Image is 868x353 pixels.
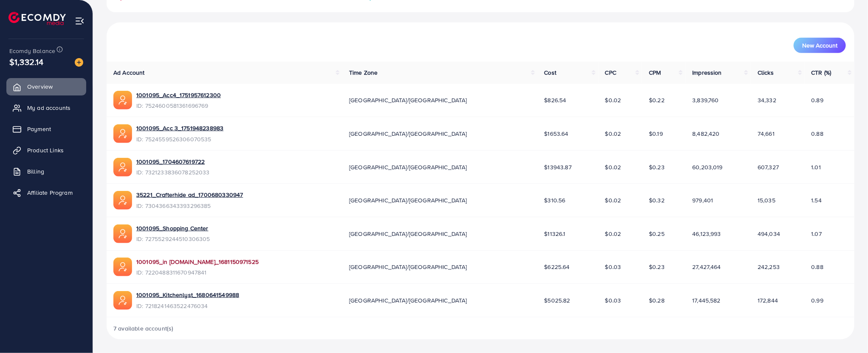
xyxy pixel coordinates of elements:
span: 0.89 [812,96,824,104]
span: Clicks [758,68,774,77]
span: $0.25 [649,230,665,238]
img: ic-ads-acc.e4c84228.svg [113,291,132,310]
span: $0.23 [649,263,665,271]
span: $1653.64 [544,129,569,138]
span: CPM [649,68,661,77]
img: ic-ads-acc.e4c84228.svg [113,224,132,243]
span: $5025.82 [544,296,570,305]
span: ID: 7304366343393296385 [136,202,243,210]
span: ID: 7321233836078252033 [136,168,210,176]
span: ID: 7218241463522476034 [136,302,239,310]
span: Ecomdy Balance [9,47,55,55]
span: 172,844 [758,296,778,305]
span: Time Zone [349,68,378,77]
span: $0.02 [605,196,621,205]
span: $0.03 [605,296,621,305]
a: 1001095_Acc4_1751957612300 [136,91,221,99]
span: $0.19 [649,129,663,138]
span: 3,839,760 [692,96,719,104]
a: Affiliate Program [6,184,86,201]
img: ic-ads-acc.e4c84228.svg [113,158,132,176]
img: logo [8,12,66,25]
img: ic-ads-acc.e4c84228.svg [113,191,132,210]
span: Product Links [27,146,64,154]
span: $0.03 [605,263,621,271]
span: $826.54 [544,96,566,104]
img: menu [75,16,85,26]
span: New Account [802,42,837,48]
span: $0.22 [649,96,665,104]
span: Impression [692,68,722,77]
span: 0.88 [812,263,824,271]
span: [GEOGRAPHIC_DATA]/[GEOGRAPHIC_DATA] [349,296,467,305]
span: $1,332.14 [9,56,43,68]
span: 0.88 [812,129,824,138]
a: 1001095_Shopping Center [136,224,210,233]
span: ID: 7524600581361696769 [136,101,221,110]
span: $0.28 [649,296,665,305]
span: [GEOGRAPHIC_DATA]/[GEOGRAPHIC_DATA] [349,129,467,138]
img: image [75,58,83,67]
span: $11326.1 [544,230,566,238]
span: Billing [27,167,44,176]
span: $13943.87 [544,163,572,171]
span: CTR (%) [812,68,831,77]
span: ID: 7524559526306070535 [136,135,223,143]
span: 17,445,582 [692,296,721,305]
span: $0.02 [605,96,621,104]
img: ic-ads-acc.e4c84228.svg [113,91,132,109]
a: Overview [6,78,86,95]
span: $310.56 [544,196,566,205]
span: 1.07 [812,230,822,238]
span: 15,035 [758,196,775,205]
span: 27,427,464 [692,263,721,271]
a: 1001095_Kitchenlyst_1680641549988 [136,291,239,299]
a: 1001095_1704607619722 [136,157,210,166]
a: 1001095_in [DOMAIN_NAME]_1681150971525 [136,258,259,266]
a: Product Links [6,142,86,159]
span: CPC [605,68,616,77]
span: $0.02 [605,230,621,238]
span: 1.54 [812,196,822,205]
a: Billing [6,163,86,180]
span: 607,327 [758,163,779,171]
span: Payment [27,125,51,133]
img: ic-ads-acc.e4c84228.svg [113,258,132,276]
span: 1.01 [812,163,821,171]
span: 979,401 [692,196,713,205]
a: Payment [6,120,86,137]
span: $0.02 [605,129,621,138]
img: ic-ads-acc.e4c84228.svg [113,124,132,143]
span: [GEOGRAPHIC_DATA]/[GEOGRAPHIC_DATA] [349,163,467,171]
span: [GEOGRAPHIC_DATA]/[GEOGRAPHIC_DATA] [349,196,467,205]
span: 7 available account(s) [113,324,174,333]
span: 8,482,420 [692,129,719,138]
span: 242,253 [758,263,780,271]
span: Ad Account [113,68,145,77]
button: New Account [794,38,846,53]
span: ID: 7275529244510306305 [136,235,210,243]
span: 46,123,993 [692,230,721,238]
span: $6225.64 [544,263,570,271]
span: My ad accounts [27,104,70,112]
a: 35221_Crafterhide ad_1700680330947 [136,191,243,199]
iframe: Chat [832,315,862,347]
span: $0.32 [649,196,665,205]
span: 60,203,019 [692,163,723,171]
span: $0.23 [649,163,665,171]
span: ID: 7220488311670947841 [136,268,259,277]
span: [GEOGRAPHIC_DATA]/[GEOGRAPHIC_DATA] [349,263,467,271]
span: 74,661 [758,129,775,138]
span: 0.99 [812,296,824,305]
a: 1001095_Acc 3_1751948238983 [136,124,223,132]
span: $0.02 [605,163,621,171]
span: 34,332 [758,96,776,104]
span: [GEOGRAPHIC_DATA]/[GEOGRAPHIC_DATA] [349,230,467,238]
span: Affiliate Program [27,188,73,197]
a: My ad accounts [6,99,86,116]
span: Overview [27,82,53,91]
span: 494,034 [758,230,780,238]
span: Cost [544,68,557,77]
span: [GEOGRAPHIC_DATA]/[GEOGRAPHIC_DATA] [349,96,467,104]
